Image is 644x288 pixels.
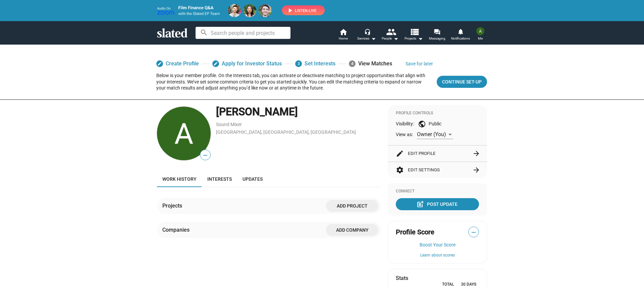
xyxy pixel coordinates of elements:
div: Post Update [418,198,458,210]
span: Profile Score [396,228,434,237]
span: View as: [396,131,413,138]
mat-icon: home [339,28,347,36]
a: Sound Mixer [216,122,242,127]
a: 3Set Interests [295,58,335,70]
div: Services [357,35,376,43]
mat-icon: arrow_drop_down [392,35,400,43]
span: Home [339,35,348,43]
a: [GEOGRAPHIC_DATA], [GEOGRAPHIC_DATA], [GEOGRAPHIC_DATA] [216,129,356,135]
span: Continue Set-up [442,76,482,88]
div: Visibility: Public [396,120,479,128]
span: 3 [295,60,302,67]
button: Add project [326,200,378,212]
a: Work history [157,171,202,187]
span: 4 [349,60,356,67]
div: Total [437,282,458,287]
a: Home [331,28,355,43]
button: Post Update [396,198,479,210]
a: Create Profile [156,58,199,70]
span: Owner (You) [417,131,446,137]
img: Aimee Martell [476,27,484,35]
button: Services [355,28,378,43]
button: Edit Profile [396,146,479,162]
mat-icon: edit [213,61,218,66]
mat-icon: people [386,27,396,37]
button: Save for later [406,58,433,70]
div: Projects [162,202,185,209]
mat-icon: settings [396,166,404,174]
div: Profile Controls [396,111,479,116]
mat-icon: notifications [457,28,464,35]
button: Learn about scores [396,253,479,258]
button: Continue Set-up [437,76,487,88]
mat-icon: arrow_drop_down [416,35,424,43]
a: Apply for Investor Status [212,58,282,70]
button: Edit Settings [396,162,479,178]
input: Search people and projects [196,27,290,39]
button: Boost Your Score [396,242,479,247]
mat-icon: arrow_forward [472,150,480,158]
button: Add Company [326,224,378,236]
mat-icon: arrow_forward [472,166,480,174]
span: — [200,151,210,160]
span: Me [478,35,483,43]
span: — [469,228,479,237]
span: Add project [331,200,373,212]
span: Add Company [331,224,373,236]
mat-icon: arrow_drop_down [369,35,377,43]
div: 30 Days [458,282,479,287]
mat-icon: view_list [410,27,419,37]
div: View Matches [349,58,392,70]
mat-icon: edit [157,61,162,66]
div: People [382,35,398,43]
span: Messaging [429,35,445,43]
mat-icon: edit [396,150,404,158]
span: Notifications [451,35,470,43]
img: Aimee Martell [157,107,211,160]
div: Companies [162,226,192,233]
span: Projects [405,35,423,43]
button: Aimee MartellMe [472,26,488,43]
div: [PERSON_NAME] [216,105,381,119]
button: People [378,28,402,43]
a: Messaging [425,28,449,43]
span: Work history [162,176,197,182]
span: Interests [207,176,232,182]
mat-icon: post_add [416,200,424,208]
div: Connect [396,189,479,194]
a: Notifications [449,28,472,43]
mat-icon: public [418,120,426,128]
button: Projects [402,28,425,43]
img: promo-live-zoom-ep-team4.png [157,4,325,17]
mat-card-title: Stats [396,275,408,282]
a: Interests [202,171,237,187]
mat-icon: headset_mic [364,28,370,35]
span: Updates [243,176,263,182]
mat-icon: forum [434,29,440,35]
a: Updates [237,171,268,187]
div: Below is your member profile. On the Interests tab, you can activate or deactivate matching to pr... [156,72,431,91]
